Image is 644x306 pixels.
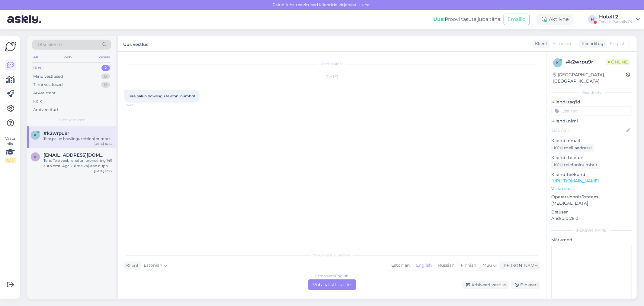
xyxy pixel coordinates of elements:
p: Kliendi nimi [551,118,632,124]
div: Russian [435,261,457,270]
div: Vestlus algas [124,61,540,67]
div: [PERSON_NAME] [500,262,538,269]
div: 0 / 3 [5,158,16,163]
div: Valige keel ja vastake [124,252,540,258]
p: Klienditeekond [551,171,632,178]
span: Online [606,59,630,65]
div: Küsi meiliaadressi [551,144,594,152]
div: Kliendi info [551,90,632,95]
div: Tere. Teie veebilehel on broneering 149 euro eest. Aga kui ma vajutan nuppu „[PERSON_NAME]”, näit... [43,158,112,169]
div: Blokeeri [511,281,540,289]
input: Lisa tag [551,106,632,116]
div: 0 [101,73,110,80]
div: Tervise Paradiis OÜ [599,19,634,24]
button: Emailid [504,14,530,25]
div: # k2wrpu9r [566,58,606,66]
div: All [32,53,39,61]
span: Muu [482,262,492,268]
p: Kliendi telefon [551,155,632,161]
a: [URL][DOMAIN_NAME] [551,178,599,184]
span: k [34,155,37,159]
div: Arhiveeri vestlus [462,281,509,289]
span: Luba [358,2,372,8]
p: Vaata edasi ... [551,186,632,191]
a: Hotell 2Tervise Paradiis OÜ [599,15,640,24]
span: Uued vestlused [58,117,86,123]
div: Hotell 2 [599,15,634,19]
div: Estonian to English [316,273,349,279]
p: Operatsioonisüsteem [551,194,632,200]
div: [PERSON_NAME] [551,228,632,233]
div: Klienditugi [579,41,605,47]
div: Socials [96,53,111,61]
p: Brauser [551,209,632,215]
div: H [588,15,597,24]
div: Aktiivne [537,14,574,25]
div: Arhiveeritud [33,107,58,113]
div: Web [62,53,73,61]
div: [DATE] 16:42 [94,142,112,146]
input: Lisa nimi [552,127,625,134]
div: Küsi telefoninumbrit [551,161,600,169]
div: Vaata siia [5,136,16,163]
p: [MEDICAL_DATA] [551,200,632,207]
div: 0 [101,82,110,88]
div: Tere,palun bowlingu telefoni numbrit [43,136,112,142]
span: Estonian [144,262,162,269]
p: Märkmed [551,237,632,243]
div: Kõik [33,98,42,104]
p: Kliendi tag'id [551,99,632,105]
span: Estonian [553,41,571,47]
span: #k2wrpu9r [43,131,69,136]
div: [GEOGRAPHIC_DATA], [GEOGRAPHIC_DATA] [553,72,626,84]
div: Klient [124,262,139,269]
div: 2 [101,65,110,71]
span: Otsi kliente [37,41,62,48]
span: 16:42 [126,103,148,107]
div: Tiimi vestlused [33,82,63,88]
span: Tere,palun bowlingu telefoni numbrit [128,94,195,98]
p: Kliendi email [551,138,632,144]
div: Minu vestlused [33,73,63,80]
div: English [413,261,435,270]
span: k [556,60,559,65]
b: Uus! [433,16,445,22]
div: [DATE] 12:27 [94,169,112,173]
div: Võta vestlus üle [308,279,356,290]
div: Klient [533,41,547,47]
p: Android 28.0 [551,215,632,222]
div: Finnish [457,261,479,270]
span: k [34,133,37,137]
div: Uus [33,65,41,71]
label: Uus vestlus [123,40,148,48]
div: [DATE] [124,74,540,80]
span: English [610,41,626,47]
img: Askly Logo [5,41,16,52]
div: AI Assistent [33,90,56,96]
div: Proovi tasuta juba täna: [433,16,501,23]
span: kgest@inbox.ru [43,152,106,158]
div: Estonian [388,261,413,270]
